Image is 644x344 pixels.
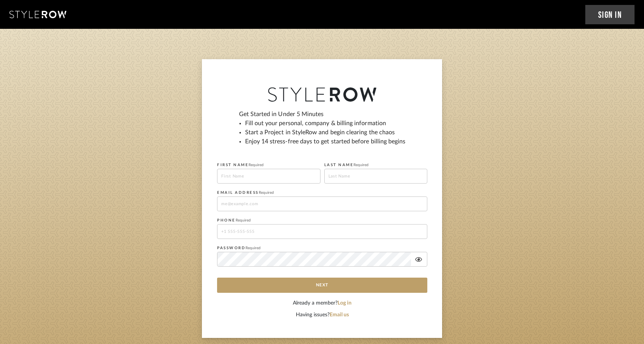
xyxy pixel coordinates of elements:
[217,299,427,307] div: Already a member?
[353,163,369,167] span: Required
[245,128,406,137] li: Start a Project in StyleRow and begin clearing the chaos
[330,312,349,317] a: Email us
[217,163,264,167] label: FIRST NAME
[217,169,320,184] input: First Name
[245,246,261,250] span: Required
[585,5,635,24] a: Sign In
[324,163,369,167] label: LAST NAME
[236,218,251,222] span: Required
[217,224,427,239] input: +1 555-555-555
[217,278,427,293] button: Next
[217,190,274,195] label: EMAIL ADDRESS
[217,218,251,223] label: PHONE
[259,191,274,195] span: Required
[217,246,261,250] label: PASSWORD
[338,299,352,307] button: Log in
[217,311,427,319] div: Having issues?
[249,163,264,167] span: Required
[217,196,427,211] input: me@example.com
[245,119,406,128] li: Fill out your personal, company & billing information
[324,169,428,184] input: Last Name
[245,137,406,146] li: Enjoy 14 stress-free days to get started before billing begins
[239,110,406,152] div: Get Started in Under 5 Minutes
